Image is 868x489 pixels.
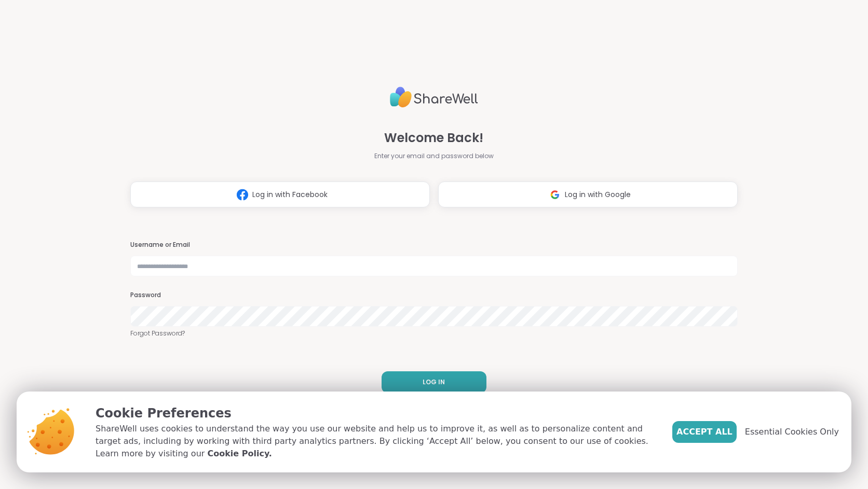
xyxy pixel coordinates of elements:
span: Enter your email and password below [374,151,494,161]
span: Accept All [676,426,733,438]
button: Log in with Google [438,181,738,207]
h3: Username or Email [130,241,738,249]
span: LOG IN [423,378,445,387]
a: Forgot Password? [130,329,738,338]
img: ShareWell Logomark [545,185,565,204]
a: Cookie Policy. [207,448,272,460]
span: Log in with Facebook [252,189,328,200]
img: ShareWell Logo [390,82,478,112]
p: Cookie Preferences [96,404,656,423]
button: LOG IN [382,371,486,393]
button: Log in with Facebook [130,181,430,207]
h3: Password [130,291,738,300]
span: Welcome Back! [384,129,483,147]
img: ShareWell Logomark [233,185,252,204]
span: Log in with Google [565,189,631,200]
button: Accept All [672,421,737,443]
p: ShareWell uses cookies to understand the way you use our website and help us to improve it, as we... [96,423,656,460]
span: Essential Cookies Only [745,426,839,438]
